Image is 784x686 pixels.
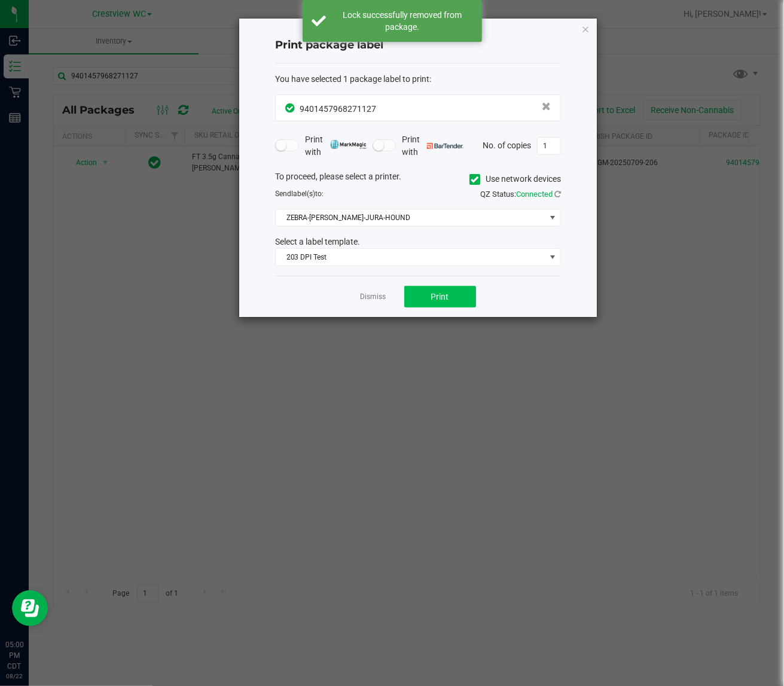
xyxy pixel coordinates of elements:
span: 9401457968271127 [300,104,376,114]
span: No. of copies [483,140,531,150]
a: Dismiss [361,292,386,302]
span: Connected [516,190,553,199]
span: Print [431,292,449,301]
h4: Print package label [275,38,561,53]
div: Lock successfully removed from package. [332,9,473,33]
iframe: Resource center [12,590,48,626]
span: ZEBRA-[PERSON_NAME]-JURA-HOUND [276,209,545,226]
img: bartender.png [427,143,463,149]
img: mark_magic_cybra.png [330,140,367,149]
span: In Sync [285,102,297,114]
button: Print [404,286,476,307]
label: Use network devices [469,173,561,185]
span: Send to: [275,190,324,198]
span: 203 DPI Test [276,249,545,266]
div: Select a label template. [266,236,570,248]
div: : [275,73,561,86]
span: label(s) [291,190,315,198]
span: Print with [305,133,367,158]
span: QZ Status: [480,190,561,199]
span: Print with [402,133,463,158]
div: To proceed, please select a printer. [266,170,570,188]
span: You have selected 1 package label to print [275,74,429,84]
